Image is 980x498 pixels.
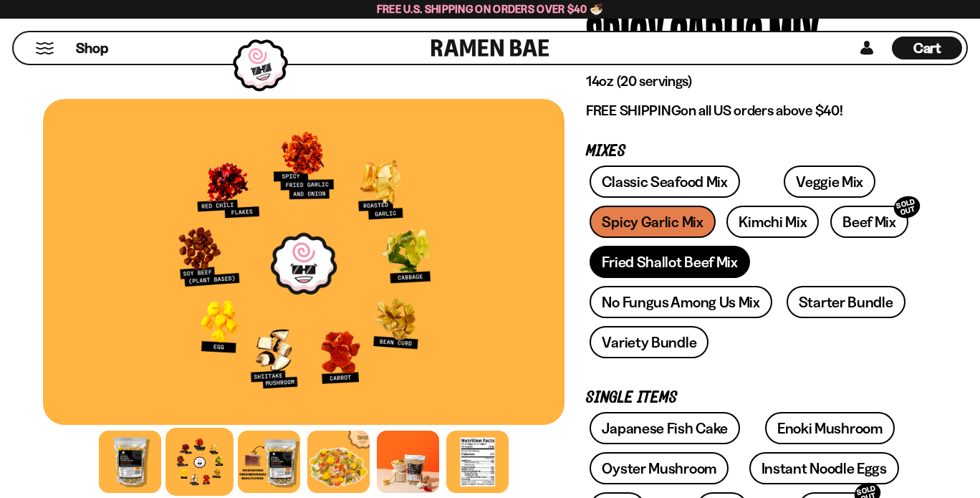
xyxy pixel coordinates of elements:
p: Single Items [586,391,916,405]
span: Free U.S. Shipping on Orders over $40 🍜 [377,2,604,16]
p: on all US orders above $40! [586,102,916,120]
a: Classic Seafood Mix [590,166,739,198]
a: Variety Bundle [590,326,708,358]
p: 14oz (20 servings) [586,72,916,90]
a: Starter Bundle [787,286,905,318]
button: Mobile Menu Trigger [35,42,54,54]
div: SOLD OUT [891,193,923,221]
a: Shop [76,37,108,59]
a: Fried Shallot Beef Mix [590,246,749,278]
a: Veggie Mix [784,166,875,198]
a: Cart [892,32,962,64]
a: Oyster Mushroom [590,452,729,484]
a: Kimchi Mix [726,206,819,238]
a: Japanese Fish Cake [590,412,740,444]
span: Cart [913,39,941,57]
a: No Fungus Among Us Mix [590,286,772,318]
a: Enoki Mushroom [765,412,895,444]
a: Instant Noodle Eggs [749,452,899,484]
p: Mixes [586,145,916,158]
span: Shop [76,39,108,58]
strong: FREE SHIPPING [586,102,681,119]
a: Beef MixSOLD OUT [830,206,908,238]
